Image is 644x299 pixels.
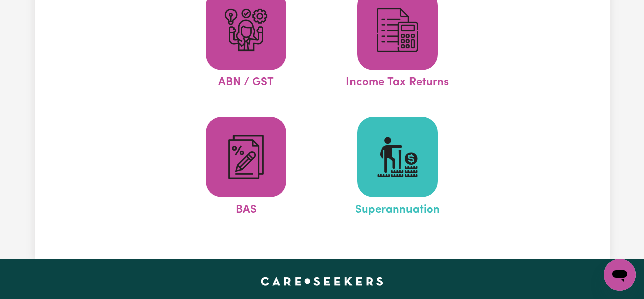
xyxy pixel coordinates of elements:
[355,197,440,219] span: Superannuation
[173,117,319,219] a: BAS
[236,197,257,219] span: BAS
[218,70,274,91] span: ABN / GST
[346,70,449,91] span: Income Tax Returns
[261,277,383,285] a: Careseekers home page
[604,259,636,291] iframe: Button to launch messaging window
[325,117,470,219] a: Superannuation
